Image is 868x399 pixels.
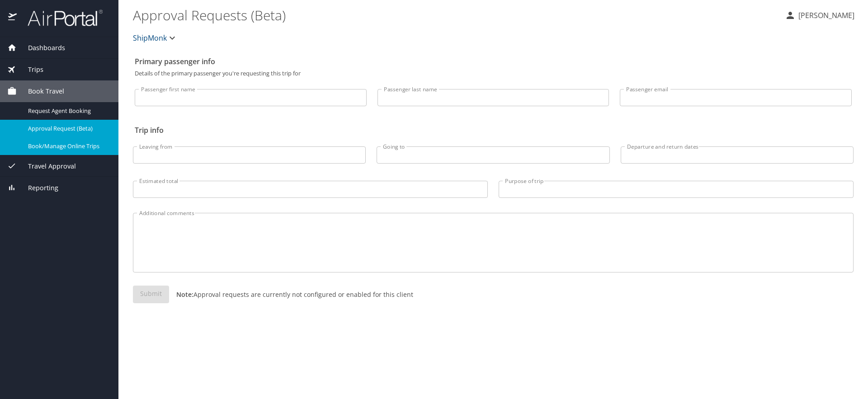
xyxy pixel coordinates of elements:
p: Approval requests are currently not configured or enabled for this client [169,290,413,299]
span: Book Travel [17,86,64,96]
h2: Primary passenger info [135,54,852,69]
span: Travel Approval [17,161,76,171]
span: Request Agent Booking [28,107,108,115]
img: airportal-logo.png [18,9,103,27]
strong: Note: [176,290,193,299]
img: icon-airportal.png [8,9,18,27]
h2: Trip info [135,123,852,137]
h1: Approval Requests (Beta) [133,1,778,29]
span: Book/Manage Online Trips [28,142,108,150]
span: Approval Request (Beta) [28,124,108,133]
button: [PERSON_NAME] [781,7,858,23]
p: Details of the primary passenger you're requesting this trip for [135,70,852,76]
p: [PERSON_NAME] [796,10,854,21]
span: ShipMonk [133,32,167,44]
button: ShipMonk [129,29,181,47]
span: Trips [17,65,43,75]
span: Reporting [17,183,58,193]
span: Dashboards [17,43,65,53]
